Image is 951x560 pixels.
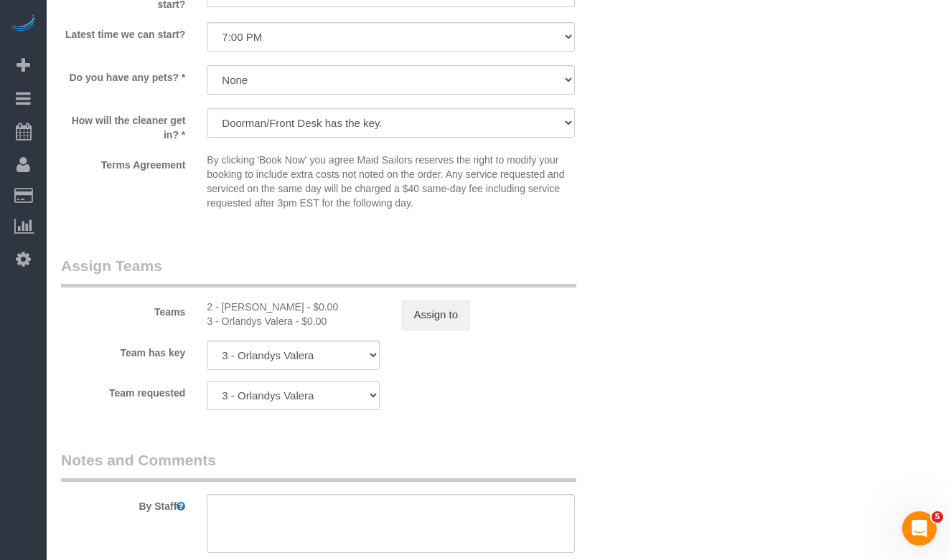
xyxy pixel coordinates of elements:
[401,300,470,330] button: Assign to
[50,108,196,142] label: How will the cleaner get in? *
[50,65,196,85] label: Do you have any pets? *
[9,14,37,34] img: Automaid Logo
[902,511,937,546] iframe: Intercom live chat
[207,314,380,328] div: 0 hours x $17.00/hour
[207,153,574,210] p: By clicking 'Book Now' you agree Maid Sailors reserves the right to modify your booking to includ...
[61,255,576,288] legend: Assign Teams
[50,153,196,172] label: Terms Agreement
[61,450,576,482] legend: Notes and Comments
[50,22,196,42] label: Latest time we can start?
[50,381,196,400] label: Team requested
[50,494,196,513] label: By Staff
[50,300,196,319] label: Teams
[207,300,380,314] div: 0 hours x $17.00/hour
[932,511,943,523] span: 5
[50,341,196,360] label: Team has key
